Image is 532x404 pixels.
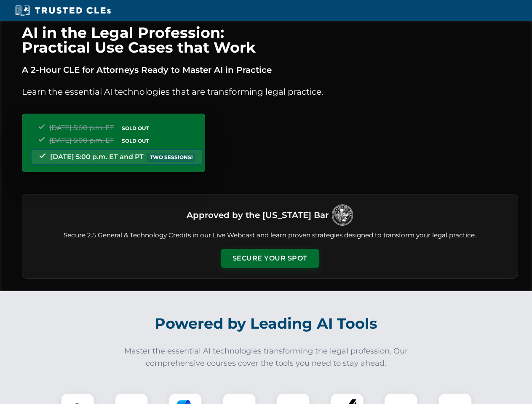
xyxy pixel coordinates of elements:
span: SOLD OUT [119,136,152,145]
span: [DATE] 5:00 p.m. ET [49,136,114,144]
p: Master the essential AI technologies transforming the legal profession. Our comprehensive courses... [119,345,414,369]
span: SOLD OUT [119,124,152,133]
h2: Powered by Leading AI Tools [33,309,500,338]
p: Secure 2.5 General & Technology Credits in our Live Webcast and learn proven strategies designed ... [32,231,508,240]
span: [DATE] 5:00 p.m. ET [49,124,114,132]
p: Learn the essential AI technologies that are transforming legal practice. [22,85,518,98]
img: Logo [332,205,353,226]
h3: Approved by the [US_STATE] Bar [187,207,329,223]
button: Secure Your Spot [221,249,319,268]
p: A 2-Hour CLE for Attorneys Ready to Master AI in Practice [22,63,518,77]
h1: AI in the Legal Profession: Practical Use Cases that Work [22,25,518,55]
img: Trusted CLEs [13,4,113,17]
